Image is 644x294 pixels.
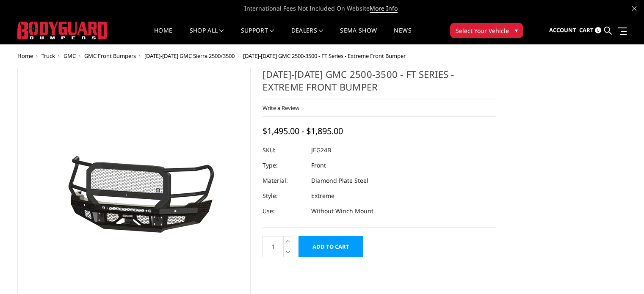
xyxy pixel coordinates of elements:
a: GMC [64,52,76,60]
dt: Use: [263,203,305,219]
dd: Front [311,158,326,173]
a: GMC Front Bumpers [84,52,136,60]
dt: SKU: [263,143,305,158]
a: News [394,27,411,44]
a: Home [154,27,172,44]
span: Select Your Vehicle [456,26,509,35]
a: Truck [41,52,55,60]
a: shop all [190,27,224,44]
dd: Extreme [311,188,334,203]
input: Add to Cart [299,236,363,257]
a: Account [549,19,576,42]
img: 2024-2026 GMC 2500-3500 - FT Series - Extreme Front Bumper [28,145,240,244]
span: ▾ [515,26,518,35]
span: [DATE]-[DATE] GMC 2500-3500 - FT Series - Extreme Front Bumper [243,52,406,60]
dt: Style: [263,188,305,203]
img: BODYGUARD BUMPERS [17,22,108,39]
dt: Type: [263,158,305,173]
span: $1,495.00 - $1,895.00 [263,125,343,137]
a: SEMA Show [340,27,377,44]
a: Home [17,52,33,60]
a: [DATE]-[DATE] GMC Sierra 2500/3500 [144,52,235,60]
a: Support [241,27,274,44]
span: Cart [579,26,594,34]
dd: Diamond Plate Steel [311,173,368,188]
span: 0 [595,27,601,33]
dd: Without Winch Mount [311,203,373,219]
a: Cart 0 [579,19,601,42]
a: Write a Review [263,104,299,112]
a: Dealers [291,27,323,44]
button: Select Your Vehicle [450,23,523,38]
h1: [DATE]-[DATE] GMC 2500-3500 - FT Series - Extreme Front Bumper [263,68,496,99]
a: More Info [370,4,398,13]
dt: Material: [263,173,305,188]
dd: JEG24B [311,143,331,158]
span: Account [549,26,576,34]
